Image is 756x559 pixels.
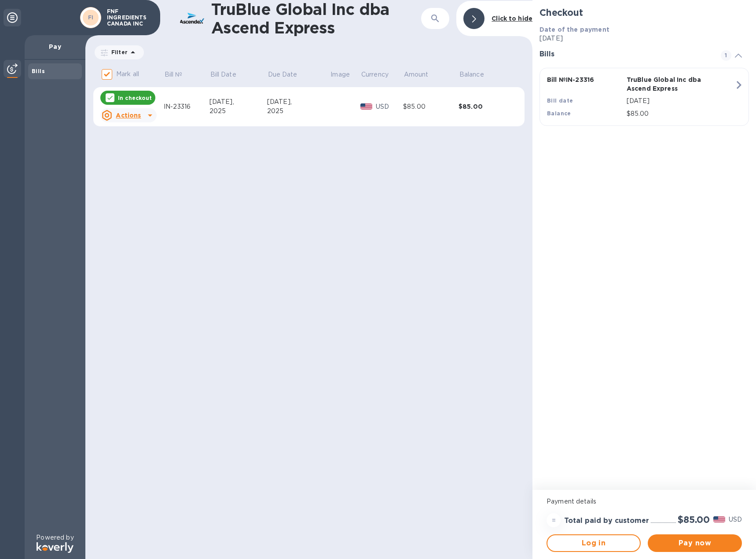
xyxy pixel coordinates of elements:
[165,70,194,79] span: Bill №
[37,542,73,553] img: Logo
[403,102,459,111] div: $85.00
[107,8,151,27] p: FNF INGREDIENTS CANADA INC
[118,94,152,102] p: In checkout
[108,48,128,56] p: Filter
[459,70,495,79] span: Balance
[209,107,267,116] div: 2025
[547,75,623,84] p: Bill № IN-23316
[547,497,742,506] p: Payment details
[330,70,350,79] p: Image
[564,517,649,525] h3: Total paid by customer
[404,70,440,79] span: Amount
[554,538,633,548] span: Log in
[539,26,609,33] b: Date of the payment
[36,533,73,542] p: Powered by
[268,70,297,79] p: Due Date
[547,97,573,104] b: Bill date
[729,515,742,524] p: USD
[721,50,731,61] span: 1
[678,514,710,525] h2: $85.00
[648,534,742,552] button: Pay now
[539,34,749,43] p: [DATE]
[459,102,514,111] div: $85.00
[492,15,532,22] b: Click to hide
[116,70,139,79] p: Mark all
[32,68,45,74] b: Bills
[360,103,372,110] img: USD
[547,534,641,552] button: Log in
[361,70,389,79] p: Currency
[116,112,141,119] u: Actions
[547,110,571,117] b: Balance
[404,70,429,79] p: Amount
[627,109,734,118] p: $85.00
[539,7,749,18] h2: Checkout
[210,70,236,79] p: Bill Date
[539,68,749,126] button: Bill №IN-23316TruBlue Global Inc dba Ascend ExpressBill date[DATE]Balance$85.00
[88,14,94,21] b: FI
[267,107,330,116] div: 2025
[165,70,183,79] p: Bill №
[539,50,710,59] h3: Bills
[713,516,725,522] img: USD
[459,70,484,79] p: Balance
[627,96,734,106] p: [DATE]
[376,102,403,111] p: USD
[267,97,330,107] div: [DATE],
[268,70,309,79] span: Due Date
[655,538,735,548] span: Pay now
[210,70,248,79] span: Bill Date
[627,75,703,93] p: TruBlue Global Inc dba Ascend Express
[32,42,78,51] p: Pay
[209,97,267,107] div: [DATE],
[164,102,209,111] div: IN-23316
[547,513,561,527] div: =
